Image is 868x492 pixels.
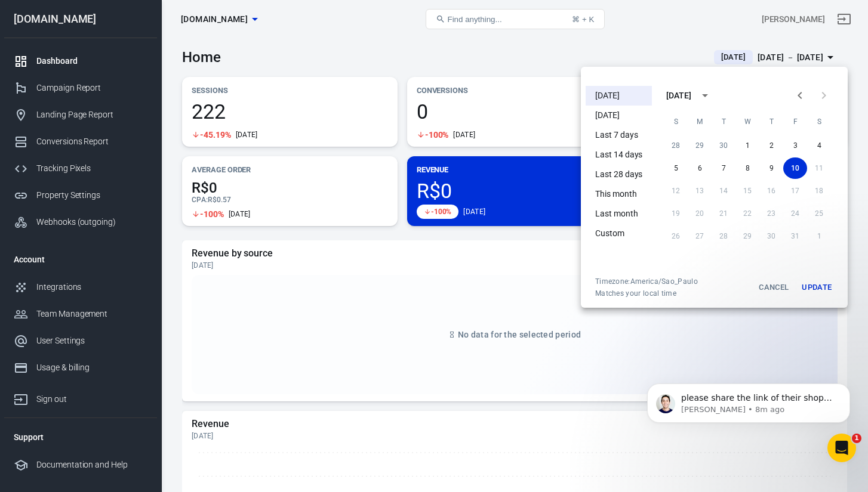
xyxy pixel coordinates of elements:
[586,184,652,204] li: This month
[666,89,691,102] div: [DATE]
[712,157,735,179] button: 7
[595,277,698,286] div: Timezone: America/Sao_Paulo
[735,135,759,156] button: 1
[712,135,735,156] button: 30
[759,135,783,156] button: 2
[586,86,652,106] li: [DATE]
[664,157,688,179] button: 5
[784,110,806,134] span: Friday
[688,135,712,156] button: 29
[759,157,783,179] button: 9
[595,289,698,298] span: Matches your local time
[688,157,712,179] button: 6
[586,106,652,125] li: [DATE]
[586,145,652,165] li: Last 14 days
[689,110,710,134] span: Monday
[755,277,793,298] button: Cancel
[761,110,782,134] span: Thursday
[798,277,836,298] button: Update
[586,224,652,243] li: Custom
[737,110,758,134] span: Wednesday
[586,165,652,184] li: Last 28 days
[586,125,652,145] li: Last 7 days
[665,110,687,134] span: Sunday
[827,434,856,462] iframe: Intercom live chat
[783,135,807,156] button: 3
[629,358,868,460] iframe: Intercom notifications message
[695,85,715,106] button: calendar view is open, switch to year view
[713,110,734,134] span: Tuesday
[852,434,861,443] span: 1
[783,157,807,179] button: 10
[735,157,759,179] button: 8
[808,110,830,134] span: Saturday
[664,135,688,156] button: 28
[586,204,652,224] li: Last month
[788,83,812,107] button: Previous month
[807,135,831,156] button: 4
